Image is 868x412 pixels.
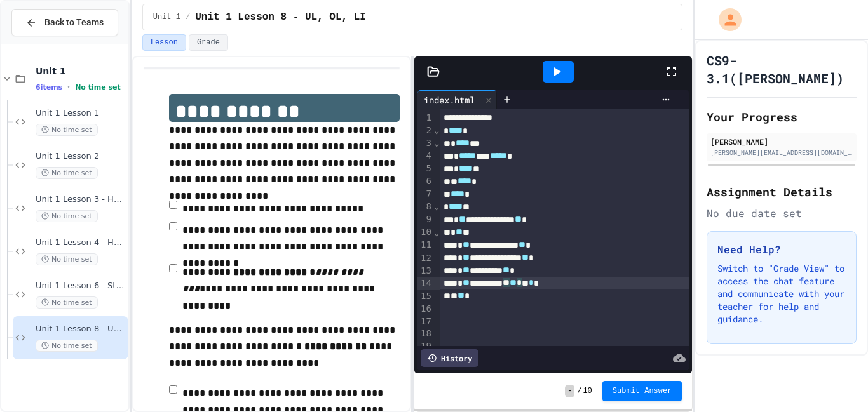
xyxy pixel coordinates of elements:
div: 12 [417,252,433,265]
span: Fold line [433,125,440,135]
div: 6 [417,175,433,188]
span: 6 items [36,83,62,91]
span: / [186,12,190,22]
span: No time set [36,167,98,179]
span: 10 [583,386,592,396]
h2: Assignment Details [707,183,857,201]
span: Submit Answer [613,386,672,396]
div: 13 [417,265,433,277]
div: 19 [417,340,433,353]
span: Unit 1 Lesson 8 - UL, OL, LI [195,10,366,25]
div: No due date set [707,206,857,221]
button: Grade [189,34,228,51]
div: [PERSON_NAME] [710,136,853,147]
span: No time set [75,83,121,91]
button: Lesson [142,34,186,51]
div: index.html [417,93,481,107]
div: 9 [417,213,433,226]
p: Switch to "Grade View" to access the chat feature and communicate with your teacher for help and ... [717,262,846,326]
button: Submit Answer [602,381,682,401]
div: 16 [417,303,433,316]
span: Unit 1 [153,12,180,22]
div: 7 [417,188,433,201]
button: Back to Teams [11,9,118,36]
span: / [577,386,581,396]
h2: Your Progress [707,108,857,126]
div: 18 [417,328,433,340]
span: Fold line [433,138,440,148]
div: 11 [417,239,433,251]
span: Back to Teams [44,16,104,29]
span: - [565,385,574,397]
span: Unit 1 Lesson 8 - UL, OL, LI [36,324,126,335]
span: No time set [36,210,98,222]
div: 8 [417,201,433,213]
div: 14 [417,277,433,290]
span: Unit 1 Lesson 4 - Headlines Lab [36,237,126,248]
span: Unit 1 Lesson 2 [36,151,126,162]
div: 3 [417,137,433,150]
span: No time set [36,124,98,136]
div: [PERSON_NAME][EMAIL_ADDRESS][DOMAIN_NAME] [710,148,853,157]
span: No time set [36,296,98,309]
span: Fold line [433,227,440,237]
div: 5 [417,163,433,175]
span: No time set [36,253,98,265]
div: index.html [417,90,497,109]
div: 17 [417,316,433,328]
div: 1 [417,112,433,124]
div: My Account [705,5,745,34]
div: 10 [417,226,433,239]
div: 15 [417,290,433,303]
div: 2 [417,124,433,137]
span: No time set [36,340,98,352]
span: • [67,82,70,92]
div: History [421,349,478,367]
span: Fold line [433,201,440,211]
span: Unit 1 Lesson 1 [36,108,126,119]
h3: Need Help? [717,242,846,257]
span: Unit 1 Lesson 3 - Heading and paragraph tags [36,194,126,205]
h1: CS9-3.1([PERSON_NAME]) [707,51,857,87]
span: Unit 1 Lesson 6 - Stations 1 [36,281,126,291]
span: Unit 1 [36,65,126,77]
div: 4 [417,150,433,163]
